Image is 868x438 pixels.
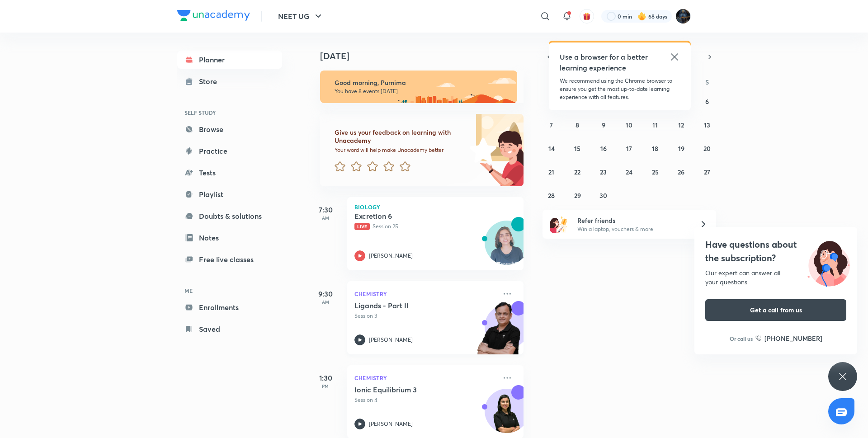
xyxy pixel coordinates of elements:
button: September 12, 2025 [674,118,689,132]
abbr: September 8, 2025 [576,121,579,129]
abbr: September 25, 2025 [652,168,659,176]
button: September 23, 2025 [596,165,611,179]
button: September 8, 2025 [570,118,585,132]
h5: Excretion 6 [354,212,467,221]
button: September 11, 2025 [648,118,662,132]
button: September 21, 2025 [544,165,559,179]
a: Company Logo [177,10,250,23]
img: morning [320,71,517,103]
abbr: September 7, 2025 [550,121,553,129]
img: streak [637,12,646,21]
abbr: September 27, 2025 [704,168,710,176]
img: Company Logo [177,10,250,21]
abbr: September 19, 2025 [678,144,684,153]
abbr: September 15, 2025 [574,144,580,153]
p: We recommend using the Chrome browser to ensure you get the most up-to-date learning experience w... [560,77,680,101]
abbr: September 9, 2025 [602,121,605,129]
p: Session 3 [354,312,496,320]
button: September 28, 2025 [544,188,559,203]
button: September 20, 2025 [700,141,714,155]
a: Practice [177,142,282,160]
button: September 24, 2025 [622,165,637,179]
button: September 30, 2025 [596,188,611,203]
abbr: September 16, 2025 [600,144,607,153]
p: You have 8 events [DATE] [335,88,509,95]
h4: Have questions about the subscription? [705,238,846,265]
p: Chemistry [354,288,496,299]
abbr: September 26, 2025 [678,168,684,176]
a: [PHONE_NUMBER] [755,334,822,343]
p: AM [307,299,344,305]
button: September 7, 2025 [544,118,559,132]
p: Session 25 [354,222,496,231]
h5: Ligands - Part II [354,301,467,310]
p: [PERSON_NAME] [369,252,413,260]
abbr: September 20, 2025 [703,144,711,153]
button: Get a call from us [705,299,846,321]
abbr: September 21, 2025 [548,168,554,176]
p: AM [307,215,344,221]
h4: [DATE] [320,51,533,61]
h5: Use a browser for a better learning experience [560,52,650,73]
img: Purnima Sharma [675,9,691,24]
img: referral [550,215,568,233]
abbr: September 14, 2025 [548,144,555,153]
abbr: September 10, 2025 [626,121,632,129]
p: Your word will help make Unacademy better [335,146,467,154]
abbr: September 29, 2025 [574,191,581,200]
abbr: September 22, 2025 [574,168,580,176]
p: Or call us [730,334,753,343]
abbr: September 11, 2025 [652,121,658,129]
p: Win a laptop, vouchers & more [577,225,689,233]
img: feedback_image [439,114,524,186]
h6: Good morning, Purnima [335,79,509,87]
p: [PERSON_NAME] [369,336,413,344]
a: Saved [177,320,282,338]
h6: [PHONE_NUMBER] [764,334,822,343]
button: avatar [580,9,594,24]
h5: 1:30 [307,372,344,383]
button: September 29, 2025 [570,188,585,203]
abbr: September 30, 2025 [599,191,607,200]
abbr: September 24, 2025 [626,168,632,176]
button: NEET UG [273,7,329,25]
abbr: Saturday [705,78,709,86]
a: Store [177,72,282,90]
a: Playlist [177,185,282,203]
button: September 27, 2025 [700,165,714,179]
a: Enrollments [177,298,282,316]
h6: SELF STUDY [177,105,282,120]
h6: Give us your feedback on learning with Unacademy [335,128,467,145]
img: Avatar [485,226,528,269]
button: September 25, 2025 [648,165,662,179]
h6: ME [177,283,282,298]
p: Chemistry [354,372,496,383]
abbr: September 18, 2025 [652,144,658,153]
h5: 7:30 [307,204,344,215]
button: September 19, 2025 [674,141,689,155]
button: September 15, 2025 [570,141,585,155]
abbr: September 17, 2025 [626,144,632,153]
abbr: September 13, 2025 [704,121,710,129]
button: September 16, 2025 [596,141,611,155]
abbr: September 23, 2025 [600,168,607,176]
p: Biology [354,204,516,210]
button: September 6, 2025 [700,94,714,108]
button: September 10, 2025 [622,118,637,132]
a: Doubts & solutions [177,207,282,225]
h5: Ionic Equilibrium 3 [354,385,467,394]
button: September 9, 2025 [596,118,611,132]
abbr: September 6, 2025 [705,97,709,106]
div: Our expert can answer all your questions [705,268,846,287]
h5: 9:30 [307,288,344,299]
img: unacademy [474,301,524,363]
a: Tests [177,164,282,182]
h6: Refer friends [577,216,689,225]
a: Browse [177,120,282,138]
p: [PERSON_NAME] [369,420,413,428]
img: Avatar [485,394,528,437]
button: September 17, 2025 [622,141,637,155]
div: Store [199,76,222,87]
img: avatar [583,12,591,20]
p: Session 4 [354,396,496,404]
